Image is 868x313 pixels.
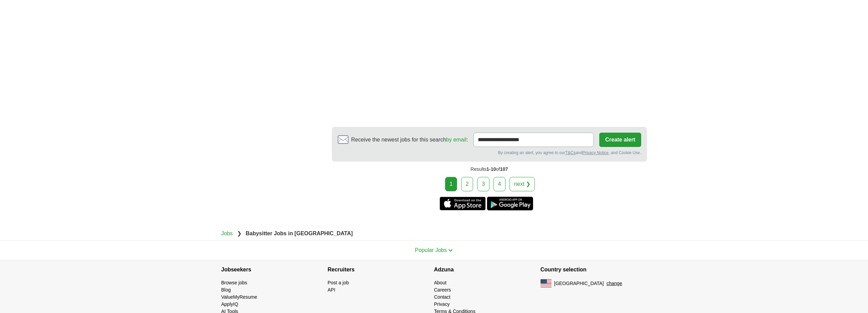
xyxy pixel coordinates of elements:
span: Popular Jobs [415,247,447,253]
span: ❯ [237,230,241,236]
span: Receive the newest jobs for this search : [351,136,468,144]
a: Post a job [328,280,349,285]
a: 4 [494,177,505,191]
a: 2 [461,177,473,191]
span: 1-10 [486,166,496,172]
a: Browse jobs [221,280,247,285]
a: Get the Android app [487,197,533,210]
a: Privacy [434,301,450,307]
a: next ❯ [510,177,535,191]
button: Create alert [599,133,641,147]
a: Careers [434,287,451,293]
a: ValueMyResume [221,294,258,300]
div: Results of [332,162,647,177]
h4: Country selection [541,260,647,279]
div: 1 [445,177,457,191]
strong: Babysitter Jobs in [GEOGRAPHIC_DATA] [246,230,353,236]
img: toggle icon [448,249,453,252]
a: T&Cs [565,150,575,155]
a: About [434,280,447,285]
a: Contact [434,294,451,300]
span: [GEOGRAPHIC_DATA] [554,280,604,287]
a: 3 [477,177,489,191]
button: change [606,280,622,287]
a: Get the iPhone app [440,197,486,210]
a: Privacy Notice [582,150,608,155]
a: ApplyIQ [221,301,238,307]
img: US flag [541,279,551,287]
a: Blog [221,287,231,293]
div: By creating an alert, you agree to our and , and Cookie Use. [338,150,641,156]
a: by email [446,137,467,143]
a: Jobs [221,230,233,236]
a: API [328,287,336,293]
span: 107 [500,166,508,172]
